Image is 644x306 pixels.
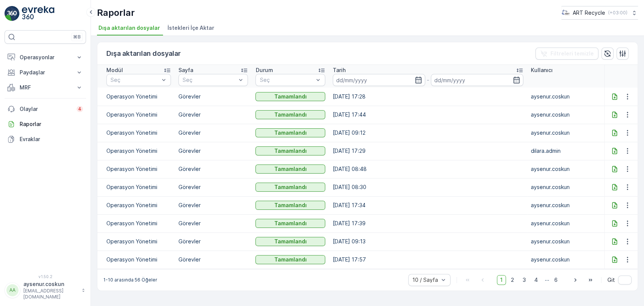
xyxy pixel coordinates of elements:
[274,93,307,100] p: Tamamlandı
[329,232,527,251] td: [DATE] 09:13
[608,10,627,16] p: ( +03:00 )
[274,165,307,173] p: Tamamlandı
[329,178,527,196] td: [DATE] 08:30
[5,65,86,80] button: Paydaşlar
[573,9,605,17] p: ART Recycle
[329,214,527,232] td: [DATE] 17:39
[255,237,325,246] button: Tamamlandı
[260,76,314,84] p: Seç
[531,256,601,263] p: aysenur.coskun
[20,135,83,143] p: Evraklar
[103,277,157,283] p: 1-10 arasında 56 Öğeler
[329,124,527,142] td: [DATE] 09:12
[178,66,193,74] p: Sayfa
[531,201,601,209] p: aysenur.coskun
[20,105,72,113] p: Olaylar
[23,288,78,300] p: [EMAIL_ADDRESS][DOMAIN_NAME]
[497,275,506,285] span: 1
[531,147,601,155] p: dilara.admin
[329,160,527,178] td: [DATE] 08:48
[106,165,171,173] p: Operasyon Yönetimi
[23,280,78,288] p: aysenur.coskun
[519,275,529,285] span: 3
[274,220,307,227] p: Tamamlandı
[178,183,248,191] p: Görevler
[5,274,86,279] span: v 1.50.2
[5,280,86,300] button: AAaysenur.coskun[EMAIL_ADDRESS][DOMAIN_NAME]
[561,9,570,17] img: image_23.png
[551,275,561,285] span: 6
[274,147,307,155] p: Tamamlandı
[178,129,248,137] p: Görevler
[531,111,601,118] p: aysenur.coskun
[106,220,171,227] p: Operasyon Yönetimi
[329,142,527,160] td: [DATE] 17:29
[73,34,81,40] p: ⌘B
[329,251,527,269] td: [DATE] 17:57
[329,196,527,214] td: [DATE] 17:34
[5,50,86,65] button: Operasyonlar
[255,219,325,228] button: Tamamlandı
[111,76,159,84] p: Seç
[98,24,160,32] span: Dışa aktarılan dosyalar
[178,93,248,100] p: Görevler
[255,255,325,264] button: Tamamlandı
[5,117,86,132] a: Raporlar
[550,50,594,57] p: Filtreleri temizle
[168,24,214,32] span: İstekleri İçe Aktar
[531,220,601,227] p: aysenur.coskun
[329,88,527,106] td: [DATE] 17:28
[531,238,601,245] p: aysenur.coskun
[255,128,325,137] button: Tamamlandı
[274,256,307,263] p: Tamamlandı
[178,238,248,245] p: Görevler
[255,183,325,192] button: Tamamlandı
[178,111,248,118] p: Görevler
[255,165,325,174] button: Tamamlandı
[255,92,325,101] button: Tamamlandı
[106,48,181,59] p: Dışa aktarılan dosyalar
[5,101,86,117] a: Olaylar4
[22,6,54,21] img: logo_light-DOdMpM7g.png
[106,93,171,100] p: Operasyon Yönetimi
[255,66,273,74] p: Durum
[545,275,549,285] p: ...
[5,80,86,95] button: MRF
[106,238,171,245] p: Operasyon Yönetimi
[255,146,325,155] button: Tamamlandı
[333,74,425,86] input: dd/mm/yyyy
[274,129,307,137] p: Tamamlandı
[329,106,527,124] td: [DATE] 17:44
[78,106,81,112] p: 4
[431,74,523,86] input: dd/mm/yyyy
[561,6,638,20] button: ART Recycle(+03:00)
[20,84,71,91] p: MRF
[274,183,307,191] p: Tamamlandı
[274,238,307,245] p: Tamamlandı
[106,66,123,74] p: Modül
[255,110,325,119] button: Tamamlandı
[507,275,518,285] span: 2
[5,132,86,147] a: Evraklar
[607,276,615,284] span: Git
[427,75,429,85] p: -
[178,220,248,227] p: Görevler
[6,284,18,296] div: AA
[531,93,601,100] p: aysenur.coskun
[106,201,171,209] p: Operasyon Yönetimi
[97,7,135,19] p: Raporlar
[274,111,307,118] p: Tamamlandı
[178,201,248,209] p: Görevler
[274,201,307,209] p: Tamamlandı
[20,69,71,76] p: Paydaşlar
[106,147,171,155] p: Operasyon Yönetimi
[20,54,71,61] p: Operasyonlar
[5,6,20,21] img: logo
[106,129,171,137] p: Operasyon Yönetimi
[106,111,171,118] p: Operasyon Yönetimi
[106,256,171,263] p: Operasyon Yönetimi
[333,66,346,74] p: Tarih
[178,165,248,173] p: Görevler
[106,183,171,191] p: Operasyon Yönetimi
[178,256,248,263] p: Görevler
